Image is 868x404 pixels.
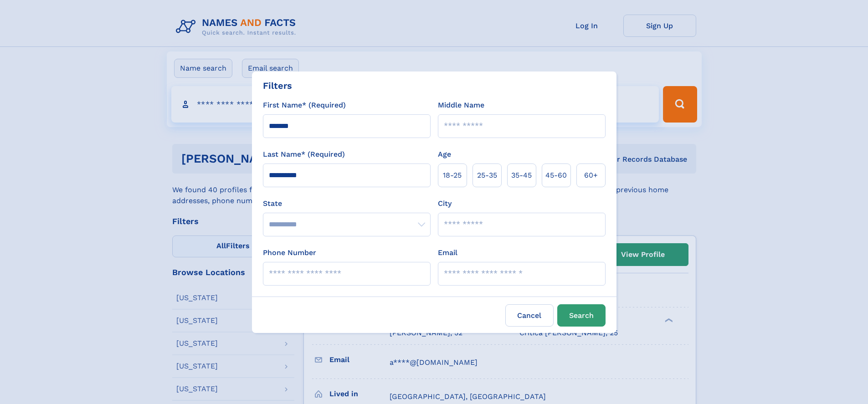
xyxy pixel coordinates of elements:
label: Cancel [505,304,554,327]
span: 60+ [584,170,598,181]
label: City [438,198,452,209]
span: 18‑25 [443,170,462,181]
label: Phone Number [263,247,316,258]
span: 45‑60 [545,170,567,181]
label: Age [438,149,451,160]
label: Email [438,247,457,258]
label: Last Name* (Required) [263,149,345,160]
label: First Name* (Required) [263,100,346,111]
span: 35‑45 [511,170,532,181]
label: Middle Name [438,100,484,111]
span: 25‑35 [477,170,497,181]
label: State [263,198,431,209]
button: Search [557,304,606,327]
div: Filters [263,79,292,92]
